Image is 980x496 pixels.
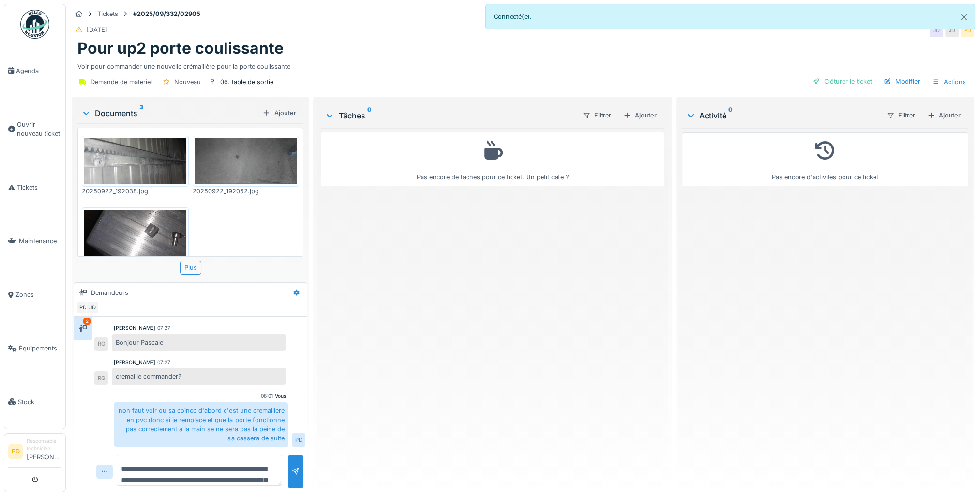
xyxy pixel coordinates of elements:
[97,9,118,18] div: Tickets
[485,4,976,29] div: Connecté(e).
[619,109,661,122] div: Ajouter
[157,359,170,366] div: 07:27
[4,98,65,160] a: Ouvrir nouveau ticket
[114,402,288,447] div: non faut voir ou sa coince d'abord c'est une cremalliere en pvc donc si je remplace et que la por...
[17,183,61,192] span: Tickets
[91,288,128,297] div: Demandeurs
[19,236,61,246] span: Maintenance
[87,25,107,34] div: [DATE]
[82,187,189,196] div: 20250922_192038.jpg
[94,337,108,351] div: RG
[258,106,300,119] div: Ajouter
[4,214,65,268] a: Maintenance
[327,137,658,182] div: Pas encore de tâches pour ce ticket. Un petit café ?
[220,77,273,87] div: 06. table de sortie
[4,268,65,321] a: Zones
[8,444,23,459] li: PD
[112,368,286,385] div: cremaille commander?
[15,290,61,299] span: Zones
[4,44,65,98] a: Agenda
[260,393,272,400] div: 08:01
[4,375,65,429] a: Stock
[16,66,61,75] span: Agenda
[77,39,284,58] h1: Pour up2 porte coulissante
[930,24,943,37] div: JD
[688,137,962,182] div: Pas encore d'activités pour ce ticket
[180,261,201,275] div: Plus
[4,160,65,214] a: Tickets
[809,75,876,88] div: Clôturer le ticket
[4,321,65,375] a: Équipements
[94,371,108,385] div: RG
[114,359,155,366] div: [PERSON_NAME]
[27,438,61,466] li: [PERSON_NAME]
[578,108,616,122] div: Filtrer
[961,24,974,37] div: PD
[367,110,371,121] sup: 0
[174,77,201,87] div: Nouveau
[86,301,99,314] div: JD
[928,75,970,89] div: Actions
[17,120,61,138] span: Ouvrir nouveau ticket
[84,210,186,256] img: dcs1d6okpadr0r1frv282rtl90ja
[83,318,91,325] div: 2
[18,397,61,407] span: Stock
[195,138,297,184] img: yw5arl9tvfnp0vx6xuubtwdaybwi
[76,301,90,314] div: PD
[945,24,959,37] div: JD
[129,9,204,18] strong: #2025/09/332/02905
[325,110,574,121] div: Tâches
[114,324,155,332] div: [PERSON_NAME]
[292,433,305,447] div: PD
[90,77,152,87] div: Demande de materiel
[193,187,300,196] div: 20250922_192052.jpg
[84,138,186,184] img: a8klw5nw57vr6skh3y8o8ow84gtz
[880,75,924,88] div: Modifier
[81,107,258,119] div: Documents
[112,334,286,351] div: Bonjour Pascale
[27,438,61,452] div: Responsable technicien
[274,393,286,400] div: Vous
[20,10,49,39] img: Badge_color-CXgf-gQk.svg
[923,109,965,122] div: Ajouter
[953,4,975,30] button: Close
[8,438,61,468] a: PD Responsable technicien[PERSON_NAME]
[882,108,920,122] div: Filtrer
[728,110,733,121] sup: 0
[139,107,143,119] sup: 3
[77,58,968,71] div: Voir pour commander une nouvelle crémaillère pour la porte coulissante
[19,344,61,353] span: Équipements
[686,110,878,121] div: Activité
[157,324,170,332] div: 07:27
